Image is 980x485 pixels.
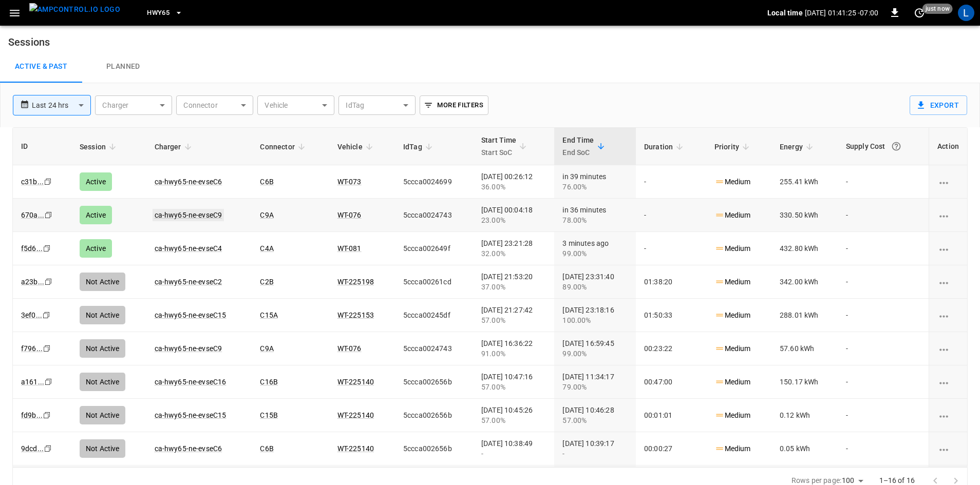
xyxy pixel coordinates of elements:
a: a23b... [21,278,44,286]
td: 57.60 kWh [771,332,838,365]
td: 5ccca002649f [395,232,473,265]
a: ca-hwy65-ne-evseC15 [155,411,227,419]
div: charging session options [937,377,959,387]
a: WT-225153 [337,311,374,319]
p: Medium [714,210,751,221]
div: 57.00% [562,415,627,425]
div: 3 minutes ago [562,238,627,259]
a: C6B [260,444,273,453]
div: 89.00% [562,282,627,292]
td: - [838,232,929,265]
div: 91.00% [481,348,546,359]
td: 5ccca0024743 [395,199,473,232]
div: copy [42,410,52,421]
td: 255.41 kWh [771,165,838,199]
p: Medium [714,377,751,387]
div: 23.00% [481,215,546,225]
td: - [838,432,929,465]
td: 00:47:00 [636,365,706,399]
a: Planned [82,50,164,83]
a: WT-073 [337,178,362,186]
div: [DATE] 10:45:26 [481,405,546,425]
td: 00:00:27 [636,432,706,465]
div: 99.00% [562,348,627,359]
th: Action [929,128,967,165]
td: - [636,199,706,232]
td: 00:01:01 [636,399,706,432]
a: C15B [260,411,278,419]
a: c31b... [21,178,44,186]
span: Vehicle [337,141,376,153]
td: 432.80 kWh [771,232,838,265]
td: - [636,232,706,265]
td: 00:23:22 [636,332,706,365]
div: 100.00% [562,315,627,325]
p: Medium [714,243,751,254]
a: ca-hwy65-ne-evseC2 [155,278,222,286]
p: Medium [714,310,751,321]
div: copy [43,176,53,187]
div: 57.00% [481,315,546,325]
p: Medium [714,443,751,454]
div: 57.00% [481,382,546,392]
td: - [838,199,929,232]
span: just now [922,4,953,14]
a: ca-hwy65-ne-evseC6 [155,178,222,186]
a: WT-225140 [337,378,374,386]
a: f796... [21,344,43,353]
div: [DATE] 10:47:16 [481,372,546,392]
div: [DATE] 21:27:42 [481,305,546,325]
td: 01:50:33 [636,299,706,332]
div: copy [42,309,52,321]
button: The cost of your charging session based on your supply rates [887,137,906,156]
span: Priority [714,141,752,153]
div: Not Active [80,439,126,458]
div: copy [43,443,53,454]
div: charging session options [937,277,959,287]
a: WT-225140 [337,444,374,453]
div: Not Active [80,306,126,324]
div: 36.00% [481,182,546,192]
div: [DATE] 10:39:17 [562,438,627,459]
a: C9A [260,344,273,353]
div: [DATE] 00:04:18 [481,205,546,225]
a: fd9b... [21,411,43,419]
p: Start SoC [481,146,517,159]
span: Session [80,141,119,153]
div: in 39 minutes [562,171,627,192]
span: Connector [260,141,308,153]
a: 3ef0... [21,311,42,319]
div: 99.00% [562,248,627,259]
span: HWY65 [147,7,169,19]
p: Medium [714,343,751,354]
a: C4A [260,244,273,253]
div: [DATE] 10:46:28 [562,405,627,425]
td: - [838,165,929,199]
div: 76.00% [562,182,627,192]
a: WT-225140 [337,411,374,419]
td: 0.12 kWh [771,399,838,432]
button: set refresh interval [911,5,928,21]
a: ca-hwy65-ne-evseC9 [155,344,222,353]
p: Medium [714,277,751,287]
td: 150.17 kWh [771,365,838,399]
a: WT-225198 [337,278,374,286]
td: - [838,265,929,299]
div: Start Time [481,134,517,159]
div: charging session options [937,343,959,354]
div: charging session options [937,243,959,254]
td: - [636,165,706,199]
div: in 36 minutes [562,205,627,225]
div: Last 24 hrs [32,95,91,115]
a: ca-hwy65-ne-evseC4 [155,244,222,253]
td: 0.05 kWh [771,432,838,465]
div: charging session options [937,177,959,187]
button: More Filters [420,95,488,115]
div: [DATE] 16:36:22 [481,338,546,359]
div: [DATE] 00:26:12 [481,171,546,192]
a: C6B [260,178,273,186]
a: ca-hwy65-ne-evseC9 [153,209,224,221]
div: [DATE] 16:59:45 [562,338,627,359]
a: 670a... [21,211,44,219]
div: [DATE] 23:21:28 [481,238,546,259]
